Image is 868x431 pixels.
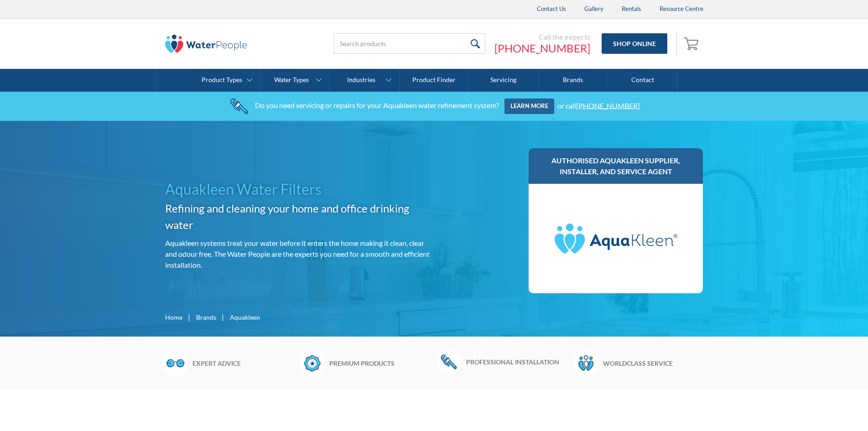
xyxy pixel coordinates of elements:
div: or call [557,101,640,109]
img: shopping cart [684,36,701,51]
img: Waterpeople Symbol [573,350,598,376]
a: Contact [608,69,677,92]
a: Home [165,312,182,322]
a: Industries [330,69,399,92]
h6: Worldclass service [603,358,706,368]
h2: Refining and cleaning your home and office drinking water [165,200,431,233]
h1: Aquakleen Water Filters [165,178,431,200]
div: Industries [347,76,375,84]
a: Brands [539,69,608,92]
h6: Professional installation [466,357,569,367]
div: Product Types [202,76,242,84]
a: Learn more [504,99,554,114]
div: | [221,312,225,322]
img: Glasses [163,350,188,376]
a: Servicing [469,69,538,92]
p: Aquakleen systems treat your water before it enters the home making it clean, clear and odour fre... [165,238,431,270]
div: Aquakleen [230,312,260,322]
a: [PHONE_NUMBER] [494,42,590,55]
a: Product Types [191,69,260,92]
img: The Water People [165,35,247,53]
input: Search products [334,33,485,54]
a: Brands [196,312,216,322]
a: Water Types [260,69,329,92]
img: Badge [300,350,325,376]
h3: Authorised Aquakleen supplier, installer, and service agent [538,155,694,177]
img: Aquakleen [547,193,684,284]
a: [PHONE_NUMBER] [576,101,640,109]
div: Water Types [274,76,309,84]
a: Shop Online [602,33,667,54]
a: Open empty cart [681,33,703,55]
a: Product Finder [400,69,469,92]
img: Wrench [437,350,462,373]
h6: Expert advice [192,358,295,368]
div: Call the experts [494,32,590,42]
div: | [187,312,192,322]
div: Do you need servicing or repairs for your Aquakleen water refinement system? [255,101,499,109]
h6: Premium products [329,358,432,368]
